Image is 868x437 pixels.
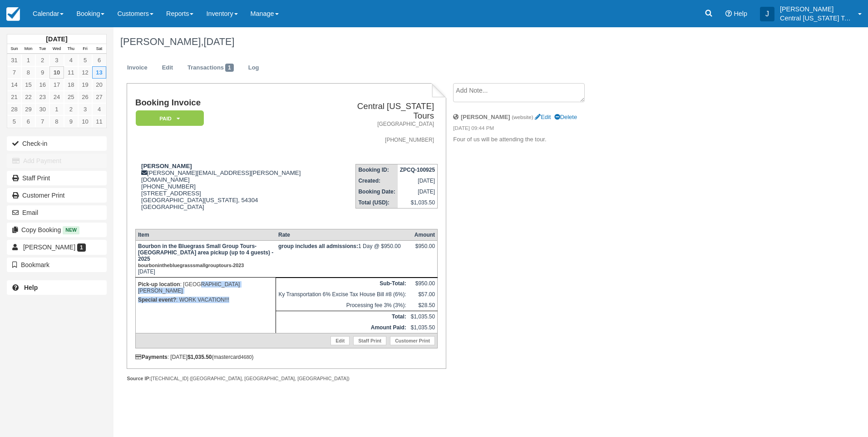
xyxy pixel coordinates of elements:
h1: Booking Invoice [135,98,335,108]
td: $1,035.50 [409,322,438,333]
a: 26 [78,91,92,103]
th: Created: [356,175,398,186]
a: Edit [330,336,350,345]
td: Ky Transportation 6% Excise Tax House Bill #8 (6%): [276,289,409,300]
th: Amount Paid: [276,322,409,333]
strong: [PERSON_NAME] [141,163,192,169]
strong: Source IP: [127,376,151,381]
th: Sub-Total: [276,278,409,289]
b: Help [24,284,38,291]
a: 2 [35,54,49,66]
th: Total: [276,311,409,323]
a: 7 [7,66,21,79]
a: 23 [35,91,49,103]
strong: [DATE] [46,35,67,43]
a: Edit [535,114,551,120]
strong: $1,035.50 [187,354,212,360]
a: 17 [49,79,64,91]
a: 27 [92,91,106,103]
a: 11 [92,115,106,128]
a: 22 [21,91,35,103]
a: 20 [92,79,106,91]
button: Add Payment [7,154,107,168]
td: Processing fee 3% (3%): [276,300,409,311]
th: Fri [78,44,92,54]
a: 31 [7,54,21,66]
td: $57.00 [409,289,438,300]
th: Booking Date: [356,186,398,197]
a: 1 [49,103,64,115]
a: 15 [21,79,35,91]
strong: [PERSON_NAME] [461,114,510,120]
span: [PERSON_NAME] [23,243,75,251]
a: Invoice [120,59,154,77]
i: Help [725,10,732,17]
em: Paid [136,110,204,126]
a: Help [7,280,107,295]
a: 10 [78,115,92,128]
span: Help [734,10,747,17]
a: 21 [7,91,21,103]
th: Sat [92,44,106,54]
th: Sun [7,44,21,54]
small: bourboninthebluegrasssmallgrouptours-2023 [138,263,244,268]
p: Central [US_STATE] Tours [780,14,853,23]
h1: [PERSON_NAME], [120,36,758,47]
a: 28 [7,103,21,115]
img: checkfront-main-nav-mini-logo.png [6,7,20,21]
a: 12 [78,66,92,79]
a: 1 [21,54,35,66]
div: [PERSON_NAME][EMAIL_ADDRESS][PERSON_NAME][DOMAIN_NAME] [PHONE_NUMBER] [STREET_ADDRESS] [GEOGRAPHI... [135,163,335,222]
em: [DATE] 09:44 PM [453,124,606,134]
div: : [DATE] (mastercard ) [135,354,438,360]
strong: ZPCQ-100925 [400,167,435,173]
strong: Pick-up location [138,281,180,288]
span: [DATE] [203,36,234,47]
a: 3 [78,103,92,115]
td: 1 Day @ $950.00 [276,241,409,278]
strong: group includes all admissions [278,243,358,249]
a: 16 [35,79,49,91]
a: [PERSON_NAME] 1 [7,240,107,254]
div: J [760,7,774,21]
a: 10 [49,66,64,79]
div: [TECHNICAL_ID] ([GEOGRAPHIC_DATA], [GEOGRAPHIC_DATA], [GEOGRAPHIC_DATA]) [127,375,446,382]
a: 8 [21,66,35,79]
button: Email [7,205,107,220]
th: Tue [35,44,49,54]
p: Four of us will be attending the tour. [453,135,606,144]
th: Wed [49,44,64,54]
strong: Payments [135,354,168,360]
a: 19 [78,79,92,91]
button: Copy Booking New [7,223,107,237]
a: 8 [49,115,64,128]
td: $1,035.50 [409,311,438,323]
p: [PERSON_NAME] [780,5,853,14]
a: 18 [64,79,78,91]
a: Transactions1 [181,59,241,77]
td: $1,035.50 [398,197,438,209]
th: Thu [64,44,78,54]
a: 24 [49,91,64,103]
th: Booking ID: [356,164,398,175]
button: Bookmark [7,258,107,272]
td: [DATE] [398,175,438,186]
a: 30 [35,103,49,115]
a: Staff Print [353,336,386,345]
a: Log [242,59,266,77]
a: Edit [155,59,180,77]
a: Paid [135,110,201,127]
span: 1 [225,64,234,72]
span: New [63,226,79,234]
a: 25 [64,91,78,103]
h2: Central [US_STATE] Tours [338,102,434,120]
a: 4 [92,103,106,115]
strong: Bourbon in the Bluegrass Small Group Tours-[GEOGRAPHIC_DATA] area pickup (up to 4 guests) - 2025 [138,243,273,268]
a: 14 [7,79,21,91]
p: : [GEOGRAPHIC_DATA][PERSON_NAME] [138,280,274,295]
a: 4 [64,54,78,66]
th: Rate [276,229,409,241]
a: 2 [64,103,78,115]
th: Item [135,229,276,241]
a: 7 [35,115,49,128]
